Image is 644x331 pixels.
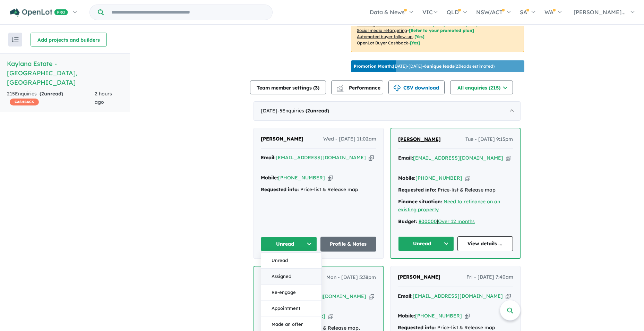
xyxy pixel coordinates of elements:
strong: Mobile: [398,175,415,181]
div: Price-list & Release map [398,186,513,194]
img: sort.svg [12,37,19,42]
h5: Kaylana Estate - [GEOGRAPHIC_DATA] , [GEOGRAPHIC_DATA] [7,59,123,87]
span: [Yes] [410,40,420,45]
a: [PERSON_NAME] [398,273,440,281]
a: [PERSON_NAME] [398,135,441,144]
strong: Mobile: [261,175,278,181]
strong: Mobile: [398,313,415,319]
div: 215 Enquir ies [7,90,95,107]
button: Copy [465,312,470,320]
div: Price-list & Release map [261,186,376,194]
div: [DATE] [254,101,521,121]
strong: Requested info: [398,324,436,331]
a: Profile & Notes [320,237,377,252]
span: - 5 Enquir ies [277,108,329,114]
span: [PERSON_NAME] [398,136,441,142]
b: 6 unique leads [424,63,454,69]
div: | [398,218,513,226]
p: [DATE] - [DATE] - ( 23 leads estimated) [354,63,495,69]
button: Unread [398,236,454,251]
u: Automated buyer follow-up [357,34,413,39]
a: Over 12 months [438,218,475,224]
button: Appointment [261,300,321,316]
a: [PERSON_NAME] [261,135,303,143]
button: All enquiries (215) [450,80,513,94]
button: Copy [506,292,511,300]
span: 2 [41,91,44,97]
span: CASHBACK [10,99,39,105]
strong: Email: [261,154,276,161]
a: [EMAIL_ADDRESS][DOMAIN_NAME] [413,155,503,161]
span: Tue - [DATE] 9:15pm [465,135,513,144]
strong: Email: [398,293,413,299]
strong: ( unread) [306,108,329,114]
button: Add projects and builders [31,33,107,46]
img: download icon [394,85,401,92]
span: 3 [315,85,318,91]
button: Copy [369,154,374,161]
span: 2 hours ago [95,91,112,105]
button: Re-engage [261,285,321,300]
img: bar-chart.svg [337,87,344,91]
span: Fri - [DATE] 7:40am [466,273,513,281]
button: Assigned [261,269,321,285]
span: Mon - [DATE] 5:38pm [326,273,376,282]
a: View details ... [457,236,513,251]
strong: Budget: [398,218,417,224]
button: CSV download [388,80,445,94]
span: [PERSON_NAME] [261,136,303,142]
button: Copy [506,154,511,162]
a: [EMAIL_ADDRESS][DOMAIN_NAME] [276,154,366,161]
button: Unread [261,237,317,252]
strong: Email: [398,155,413,161]
u: Geo-targeted email & SMS [357,22,411,27]
strong: ( unread) [40,91,63,97]
button: Copy [369,293,374,300]
button: Copy [465,175,470,182]
a: 800000 [419,218,437,224]
img: Openlot PRO Logo White [10,8,68,17]
input: Try estate name, suburb, builder or developer [105,5,271,20]
span: [Refer to your promoted plan] [412,22,478,27]
span: Wed - [DATE] 11:02am [323,135,376,143]
button: Team member settings (3) [250,80,326,94]
span: [Yes] [414,34,424,39]
button: Copy [328,313,333,320]
a: [PHONE_NUMBER] [278,175,325,181]
button: Copy [328,174,333,181]
button: Unread [261,253,321,269]
a: Need to refinance on an existing property [398,198,500,213]
a: [EMAIL_ADDRESS][DOMAIN_NAME] [413,293,503,299]
img: line-chart.svg [337,85,343,88]
span: 2 [307,108,310,114]
button: Performance [331,80,383,94]
span: [PERSON_NAME] [398,274,440,280]
a: [PHONE_NUMBER] [415,175,462,181]
a: [PHONE_NUMBER] [415,313,462,319]
span: [PERSON_NAME]... [574,9,626,16]
strong: Requested info: [261,186,299,193]
u: Social media retargeting [357,28,407,33]
span: [Refer to your promoted plan] [409,28,474,33]
span: Performance [338,85,380,91]
strong: Finance situation: [398,198,442,205]
u: OpenLot Buyer Cashback [357,40,408,45]
strong: Requested info: [398,187,436,193]
b: Promotion Month: [354,63,393,69]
